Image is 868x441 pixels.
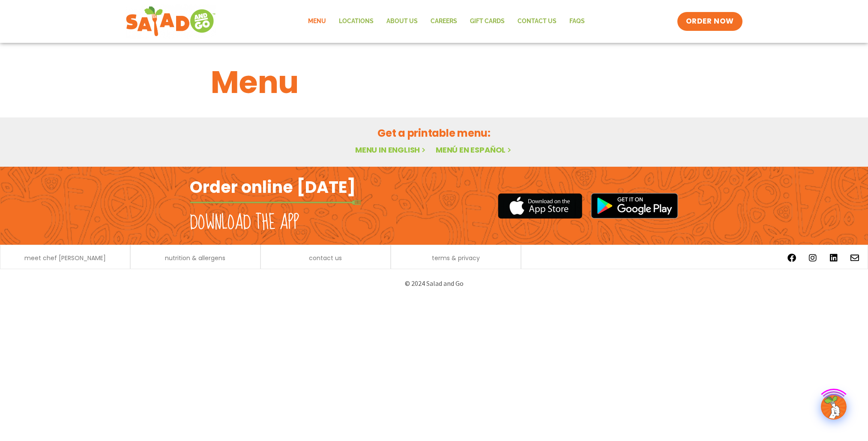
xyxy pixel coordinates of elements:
[424,12,464,31] a: Careers
[591,193,678,219] img: google_play
[165,255,225,261] a: nutrition & allergens
[686,16,734,27] span: ORDER NOW
[380,12,424,31] a: About Us
[511,12,563,31] a: Contact Us
[211,59,657,105] h1: Menu
[194,278,674,289] p: © 2024 Salad and Go
[302,12,332,31] a: Menu
[436,144,513,155] a: Menú en español
[498,192,582,220] img: appstore
[563,12,591,31] a: FAQs
[432,255,480,261] a: terms & privacy
[302,12,591,31] nav: Menu
[677,12,742,31] a: ORDER NOW
[332,12,380,31] a: Locations
[126,4,216,39] img: new-SAG-logo-768×292
[190,200,361,205] img: fork
[24,255,106,261] a: meet chef [PERSON_NAME]
[190,211,299,235] h2: Download the app
[190,177,356,198] h2: Order online [DATE]
[211,126,657,141] h2: Get a printable menu:
[464,12,511,31] a: GIFT CARDS
[355,144,427,155] a: Menu in English
[309,255,342,261] a: contact us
